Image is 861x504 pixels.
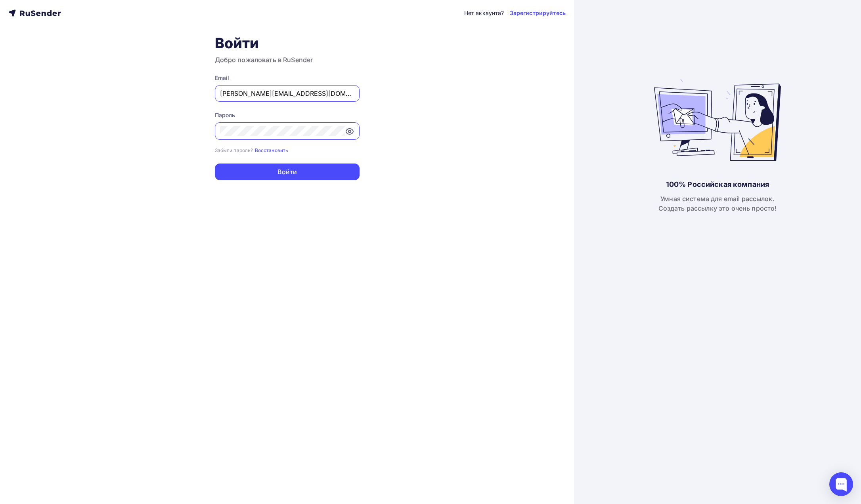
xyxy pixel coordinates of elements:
a: Зарегистрируйтесь [510,9,566,17]
div: Умная система для email рассылок. Создать рассылку это очень просто! [658,194,777,213]
div: Пароль [215,111,360,119]
div: Нет аккаунта? [464,9,504,17]
h1: Войти [215,34,360,52]
small: Забыли пароль? [215,147,253,153]
div: Email [215,74,360,82]
button: Войти [215,164,360,180]
small: Восстановить [255,147,289,153]
input: Укажите свой email [220,89,354,98]
div: 100% Российская компания [666,180,769,189]
a: Восстановить [255,146,289,153]
h3: Добро пожаловать в RuSender [215,55,360,65]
